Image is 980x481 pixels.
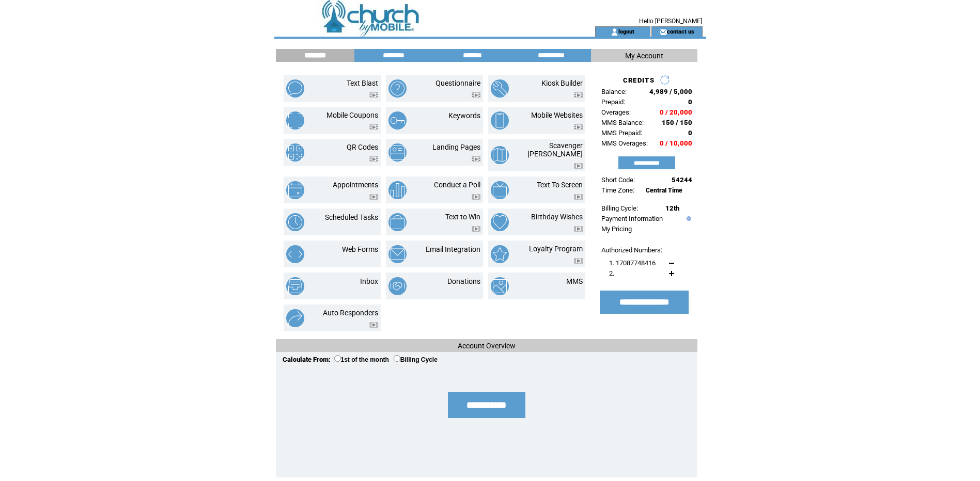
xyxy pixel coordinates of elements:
a: Text Blast [347,79,378,87]
a: Email Integration [426,245,480,253]
span: 12th [665,204,679,212]
img: video.png [574,163,583,169]
span: 2. [609,269,614,277]
img: video.png [369,92,378,98]
span: Time Zone: [601,186,634,194]
img: video.png [369,194,378,200]
img: mms.png [491,277,509,295]
img: video.png [574,92,583,98]
span: 150 / 150 [662,119,692,126]
span: Calculate From: [283,356,331,363]
span: Short Code: [601,176,635,184]
a: Scavenger [PERSON_NAME] [527,141,583,158]
img: birthday-wishes.png [491,213,509,231]
img: appointments.png [286,181,304,199]
a: Auto Responders [323,309,378,317]
a: Mobile Websites [531,111,583,119]
a: QR Codes [347,143,378,151]
span: Overages: [601,108,631,116]
span: 0 / 10,000 [660,139,692,147]
img: video.png [472,156,480,162]
img: landing-pages.png [388,143,407,162]
img: video.png [472,226,480,232]
input: Billing Cycle [394,355,400,362]
a: MMS [566,277,583,285]
a: Loyalty Program [529,245,583,253]
span: 0 [688,98,692,106]
img: kiosk-builder.png [491,79,509,98]
img: donations.png [388,277,407,295]
img: mobile-websites.png [491,111,509,130]
img: loyalty-program.png [491,245,509,263]
span: Central Time [646,187,682,194]
a: Questionnaire [435,79,480,87]
a: Donations [447,277,480,285]
img: text-blast.png [286,79,304,98]
img: qr-codes.png [286,143,304,162]
img: video.png [369,156,378,162]
img: account_icon.gif [611,28,618,36]
span: Balance: [601,88,627,95]
a: Web Forms [342,245,378,253]
img: help.gif [684,216,691,221]
a: Birthday Wishes [531,213,583,221]
img: video.png [472,194,480,200]
a: Conduct a Poll [434,181,480,189]
span: Prepaid: [601,98,625,106]
a: Kiosk Builder [541,79,583,87]
span: MMS Prepaid: [601,129,642,137]
a: Landing Pages [432,143,480,151]
img: video.png [574,226,583,232]
a: Keywords [448,111,480,120]
img: contact_us_icon.gif [659,28,667,36]
span: MMS Balance: [601,119,644,126]
span: MMS Overages: [601,139,648,147]
span: My Account [625,52,663,60]
a: logout [618,28,634,35]
img: video.png [472,92,480,98]
a: Inbox [360,277,378,285]
span: 54244 [672,176,692,184]
label: Billing Cycle [394,356,438,363]
img: scheduled-tasks.png [286,213,304,231]
a: Scheduled Tasks [325,213,378,221]
a: contact us [667,28,694,35]
img: mobile-coupons.png [286,111,304,130]
img: keywords.png [388,111,407,130]
span: 1. 17087748416 [609,259,656,267]
img: text-to-win.png [388,213,407,231]
span: CREDITS [623,76,655,84]
span: Billing Cycle: [601,204,638,212]
a: Appointments [333,181,378,189]
img: video.png [369,124,378,130]
img: scavenger-hunt.png [491,146,509,164]
img: video.png [574,194,583,200]
img: auto-responders.png [286,309,304,327]
img: email-integration.png [388,245,407,263]
img: video.png [574,124,583,130]
a: Payment Information [601,215,663,222]
a: Mobile Coupons [326,111,378,119]
img: text-to-screen.png [491,181,509,199]
img: video.png [574,258,583,264]
span: 0 / 20,000 [660,108,692,116]
a: My Pricing [601,225,632,233]
img: video.png [369,322,378,328]
input: 1st of the month [334,355,341,362]
span: 0 [688,129,692,137]
a: Text To Screen [537,181,583,189]
label: 1st of the month [334,356,389,363]
span: 4,989 / 5,000 [649,88,692,95]
a: Text to Win [445,213,480,221]
span: Hello [PERSON_NAME] [639,18,702,25]
span: Account Overview [458,342,516,350]
img: web-forms.png [286,245,304,263]
img: inbox.png [286,277,304,295]
img: questionnaire.png [388,79,407,98]
span: Authorized Numbers: [601,246,662,254]
img: conduct-a-poll.png [388,181,407,199]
